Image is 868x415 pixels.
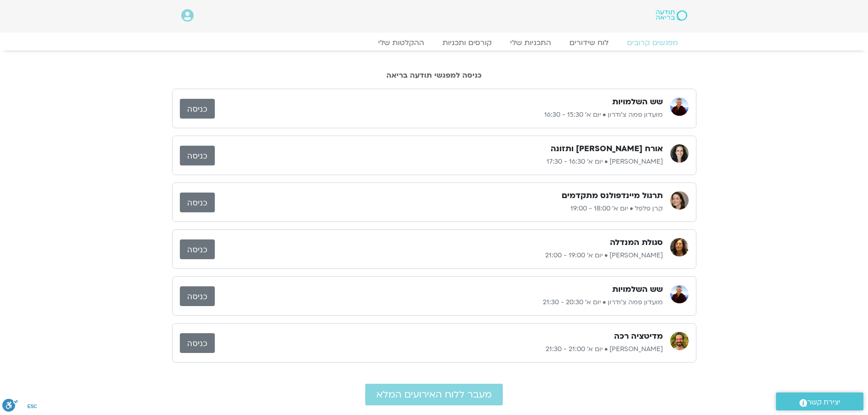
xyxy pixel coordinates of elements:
p: מועדון פמה צ'ודרון • יום א׳ 20:30 - 21:30 [215,297,663,308]
a: קורסים ותכניות [433,38,501,47]
a: כניסה [180,239,215,259]
span: יצירת קשר [807,396,840,409]
h3: שש השלמויות [612,284,663,295]
a: התכניות שלי [501,38,560,47]
img: מועדון פמה צ'ודרון [670,285,689,303]
h3: תרגול מיינדפולנס מתקדמים [562,190,663,201]
p: [PERSON_NAME] • יום א׳ 19:00 - 21:00 [215,250,663,261]
h3: אורח [PERSON_NAME] ותזונה [551,143,663,154]
h3: מדיטציה רכה [614,331,663,342]
a: לוח שידורים [560,38,618,47]
img: רונית הולנדר [670,238,689,256]
a: כניסה [180,193,215,212]
a: מפגשים קרובים [618,38,687,47]
span: מעבר ללוח האירועים המלא [376,389,492,400]
a: כניסה [180,99,215,119]
img: קרן פלפל [670,191,689,210]
h3: סגולת המנדלה [610,237,663,248]
img: הילה אפללו [670,144,689,163]
img: שגב הורוביץ [670,332,689,350]
a: כניסה [180,146,215,165]
p: קרן פלפל • יום א׳ 18:00 - 19:00 [215,203,663,214]
h2: כניסה למפגשי תודעה בריאה [172,71,696,80]
a: כניסה [180,333,215,353]
p: מועדון פמה צ'ודרון • יום א׳ 15:30 - 16:30 [215,109,663,120]
p: [PERSON_NAME] • יום א׳ 16:30 - 17:30 [215,156,663,167]
p: [PERSON_NAME] • יום א׳ 21:00 - 21:30 [215,344,663,355]
nav: Menu [181,38,687,47]
h3: שש השלמויות [612,97,663,108]
a: יצירת קשר [776,392,863,410]
img: מועדון פמה צ'ודרון [670,97,689,116]
a: כניסה [180,286,215,306]
a: מעבר ללוח האירועים המלא [365,384,503,405]
a: ההקלטות שלי [369,38,433,47]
